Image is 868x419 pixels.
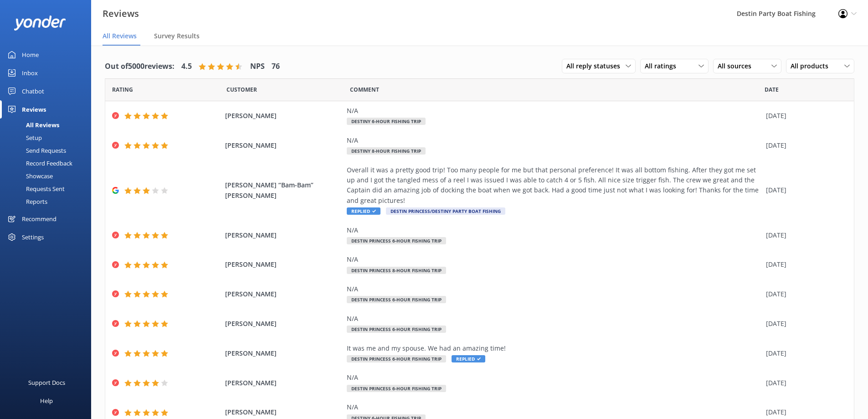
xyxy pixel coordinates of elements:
[225,140,343,150] span: [PERSON_NAME]
[347,165,761,206] div: Overall it was a pretty good trip! Too many people for me but that personal preference! It was al...
[347,147,426,155] span: Destiny 8-Hour Fishing Trip
[347,314,761,324] div: N/A
[386,207,505,215] span: Destin Princess/Destiny Party Boat Fishing
[766,140,842,150] div: [DATE]
[452,355,485,362] span: Replied
[5,195,47,208] div: Reports
[766,289,842,299] div: [DATE]
[225,348,343,358] span: [PERSON_NAME]
[347,267,446,274] span: Destin Princess 8-Hour Fishing Trip
[22,64,38,82] div: Inbox
[225,180,343,201] span: [PERSON_NAME] “Bam-Bam” [PERSON_NAME]
[5,182,65,195] div: Requests Sent
[250,61,265,72] h4: NPS
[14,16,66,31] img: yonder-white-logo.png
[766,259,842,269] div: [DATE]
[22,46,39,64] div: Home
[103,31,137,41] span: All Reviews
[347,296,446,303] span: Destin Princess 6-Hour Fishing Trip
[5,144,91,157] a: Send Requests
[105,61,175,72] h4: Out of 5000 reviews:
[5,144,66,157] div: Send Requests
[112,85,133,94] span: Date
[225,230,343,240] span: [PERSON_NAME]
[5,131,42,144] div: Setup
[347,326,446,333] span: Destin Princess 6-Hour Fishing Trip
[347,402,761,412] div: N/A
[347,254,761,264] div: N/A
[347,372,761,383] div: N/A
[347,106,761,116] div: N/A
[766,111,842,121] div: [DATE]
[791,61,834,71] span: All products
[765,85,779,94] span: Date
[766,319,842,329] div: [DATE]
[347,135,761,145] div: N/A
[22,210,56,228] div: Recommend
[225,289,343,299] span: [PERSON_NAME]
[5,119,91,131] a: All Reviews
[766,185,842,195] div: [DATE]
[645,61,682,71] span: All ratings
[347,385,446,392] span: Destin Princess 6-Hour Fishing Trip
[28,373,65,392] div: Support Docs
[347,343,761,353] div: It was me and my spouse. We had an amazing time!
[718,61,757,71] span: All sources
[347,225,761,235] div: N/A
[225,259,343,269] span: [PERSON_NAME]
[154,31,200,41] span: Survey Results
[5,157,91,170] a: Record Feedback
[181,61,192,72] h4: 4.5
[272,61,280,72] h4: 76
[225,319,343,329] span: [PERSON_NAME]
[5,157,72,170] div: Record Feedback
[5,195,91,208] a: Reports
[766,378,842,388] div: [DATE]
[347,207,380,215] span: Replied
[5,131,91,144] a: Setup
[5,170,91,182] a: Showcase
[5,119,59,131] div: All Reviews
[226,85,257,94] span: Date
[22,100,46,119] div: Reviews
[5,182,91,195] a: Requests Sent
[347,118,426,125] span: Destiny 6-Hour Fishing Trip
[566,61,626,71] span: All reply statuses
[225,111,343,121] span: [PERSON_NAME]
[22,228,44,246] div: Settings
[347,355,446,362] span: Destin Princess 6-Hour Fishing Trip
[225,407,343,417] span: [PERSON_NAME]
[347,284,761,294] div: N/A
[766,407,842,417] div: [DATE]
[22,82,44,100] div: Chatbot
[225,378,343,388] span: [PERSON_NAME]
[5,170,53,182] div: Showcase
[766,348,842,358] div: [DATE]
[766,230,842,240] div: [DATE]
[350,85,379,94] span: Question
[347,237,446,244] span: Destin Princess 6-Hour Fishing Trip
[103,6,139,21] h3: Reviews
[40,392,53,410] div: Help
